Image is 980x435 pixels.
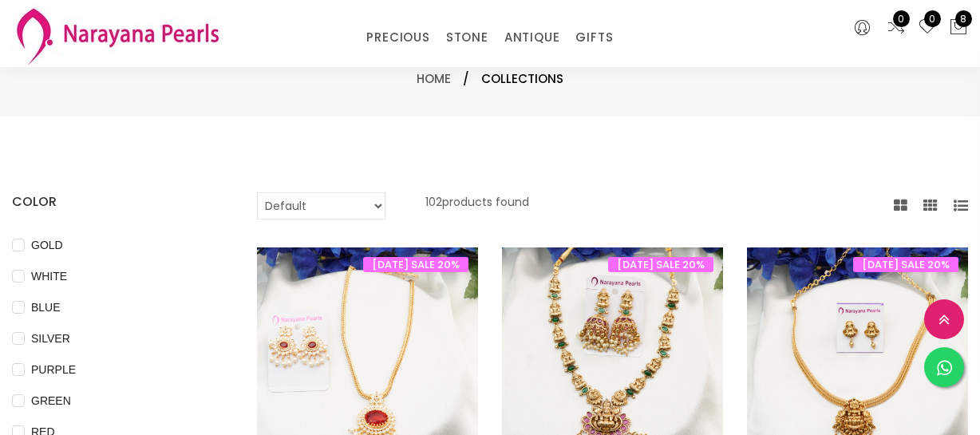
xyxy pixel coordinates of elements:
[417,70,451,87] a: Home
[575,26,613,49] a: GIFTS
[887,18,906,38] a: 0
[481,69,563,89] span: Collections
[893,10,910,27] span: 0
[25,236,69,254] span: GOLD
[366,26,429,49] a: PRECIOUS
[608,257,713,272] span: [DATE] SALE 20%
[25,267,73,285] span: WHITE
[955,10,972,27] span: 8
[446,26,488,49] a: STONE
[425,192,529,219] p: 102 products found
[12,192,209,212] h4: COLOR
[504,26,560,49] a: ANTIQUE
[853,257,958,272] span: [DATE] SALE 20%
[25,330,77,347] span: SILVER
[918,18,937,38] a: 0
[463,69,469,89] span: /
[924,10,941,27] span: 0
[949,18,968,38] button: 8
[25,361,82,378] span: PURPLE
[363,257,468,272] span: [DATE] SALE 20%
[25,392,77,409] span: GREEN
[25,299,67,316] span: BLUE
